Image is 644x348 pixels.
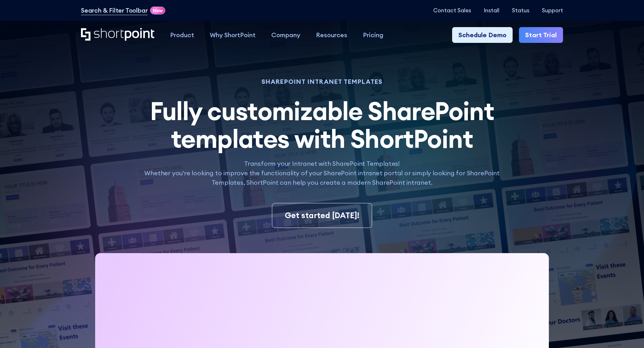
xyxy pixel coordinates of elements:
a: Product [162,27,202,43]
a: Get started [DATE]! [272,203,372,228]
span: Fully customizable SharePoint templates with ShortPoint [150,95,494,154]
a: Resources [308,27,355,43]
div: Product [170,30,194,40]
a: Pricing [355,27,391,43]
div: Pricing [363,30,383,40]
a: Why ShortPoint [202,27,263,43]
a: Support [542,7,563,14]
a: Install [484,7,499,14]
div: Company [271,30,300,40]
a: Search & Filter Toolbar [81,6,147,15]
a: Start Trial [519,27,563,43]
p: Transform your Intranet with SharePoint Templates! Whether you're looking to improve the function... [138,159,506,187]
a: Status [512,7,529,14]
a: Contact Sales [433,7,471,14]
div: Why ShortPoint [210,30,256,40]
div: Resources [316,30,347,40]
h1: SHAREPOINT INTRANET TEMPLATES [138,79,506,84]
a: Company [263,27,308,43]
a: Schedule Demo [452,27,513,43]
a: Home [81,28,154,42]
div: Get started [DATE]! [285,210,359,222]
